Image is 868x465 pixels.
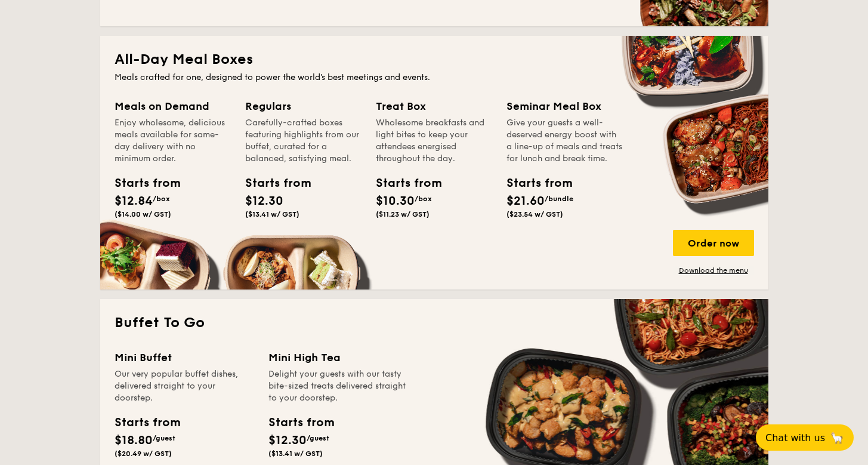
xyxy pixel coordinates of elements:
[673,230,754,256] div: Order now
[115,174,168,192] div: Starts from
[830,431,844,445] span: 🦙
[506,98,623,115] div: Seminar Meal Box
[376,194,415,208] span: $10.30
[115,449,172,458] span: ($20.49 w/ GST)
[245,98,362,115] div: Regulars
[153,195,170,203] span: /box
[376,117,492,165] div: Wholesome breakfasts and light bites to keep your attendees energised throughout the day.
[415,195,432,203] span: /box
[268,414,333,432] div: Starts from
[115,72,754,84] div: Meals crafted for one, designed to power the world's best meetings and events.
[506,194,545,208] span: $21.60
[268,368,408,404] div: Delight your guests with our tasty bite-sized treats delivered straight to your doorstep.
[115,414,180,432] div: Starts from
[245,117,362,165] div: Carefully-crafted boxes featuring highlights from our buffet, curated for a balanced, satisfying ...
[506,117,623,165] div: Give your guests a well-deserved energy boost with a line-up of meals and treats for lunch and br...
[673,266,754,275] a: Download the menu
[115,98,231,115] div: Meals on Demand
[506,174,560,192] div: Starts from
[756,424,854,451] button: Chat with us🦙
[376,174,430,192] div: Starts from
[115,50,754,69] h2: All-Day Meal Boxes
[268,433,307,448] span: $12.30
[765,432,825,444] span: Chat with us
[115,210,171,218] span: ($14.00 w/ GST)
[115,313,754,332] h2: Buffet To Go
[307,434,329,442] span: /guest
[506,210,563,218] span: ($23.54 w/ GST)
[245,194,283,208] span: $12.30
[153,434,175,442] span: /guest
[245,210,299,218] span: ($13.41 w/ GST)
[115,349,254,366] div: Mini Buffet
[376,210,430,218] span: ($11.23 w/ GST)
[545,195,573,203] span: /bundle
[376,98,492,115] div: Treat Box
[115,117,231,165] div: Enjoy wholesome, delicious meals available for same-day delivery with no minimum order.
[268,349,408,366] div: Mini High Tea
[115,194,153,208] span: $12.84
[245,174,299,192] div: Starts from
[115,433,153,448] span: $18.80
[268,449,323,458] span: ($13.41 w/ GST)
[115,368,254,404] div: Our very popular buffet dishes, delivered straight to your doorstep.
